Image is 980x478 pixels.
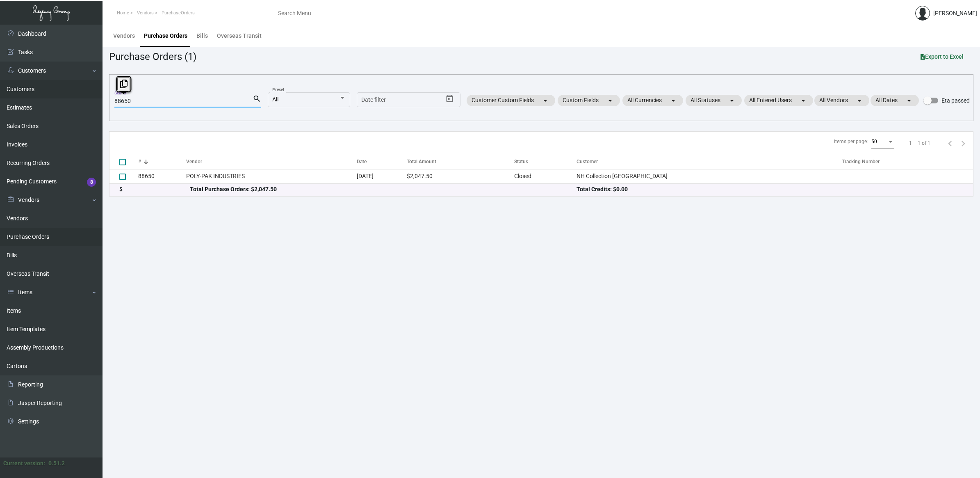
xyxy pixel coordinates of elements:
[933,9,977,18] div: [PERSON_NAME]
[120,80,128,88] i: Copy
[138,158,141,165] div: #
[871,139,877,144] span: 50
[921,53,964,60] span: Export to Excel
[394,97,433,103] input: End date
[3,459,45,468] div: Current version:
[744,95,813,106] mat-chip: All Entered Users
[407,158,436,165] div: Total Amount
[814,95,869,106] mat-chip: All Vendors
[407,158,514,165] div: Total Amount
[944,137,957,150] button: Previous page
[540,96,550,105] mat-icon: arrow_drop_down
[668,96,678,105] mat-icon: arrow_drop_down
[855,96,864,105] mat-icon: arrow_drop_down
[577,158,842,165] div: Customer
[915,6,930,21] img: admin@bootstrapmaster.com
[842,158,880,165] div: Tracking Number
[467,95,555,106] mat-chip: Customer Custom Fields
[605,96,615,105] mat-icon: arrow_drop_down
[798,96,808,105] mat-icon: arrow_drop_down
[514,158,528,165] div: Status
[514,169,576,183] td: Closed
[357,169,407,183] td: [DATE]
[196,32,208,40] div: Bills
[138,158,186,165] div: #
[558,95,620,106] mat-chip: Custom Fields
[162,10,195,16] span: PurchaseOrders
[109,49,196,64] div: Purchase Orders (1)
[119,185,190,194] div: $
[941,96,970,105] span: Eta passed
[577,185,963,194] div: Total Credits: $0.00
[190,185,577,194] div: Total Purchase Orders: $2,047.50
[904,96,914,105] mat-icon: arrow_drop_down
[443,92,456,105] button: Open calendar
[361,97,387,103] input: Start date
[357,158,407,165] div: Date
[842,158,973,165] div: Tracking Number
[217,32,262,40] div: Overseas Transit
[407,169,514,183] td: $2,047.50
[514,158,576,165] div: Status
[871,95,919,106] mat-chip: All Dates
[577,158,598,165] div: Customer
[834,138,868,145] div: Items per page:
[186,158,202,165] div: Vendor
[909,140,930,147] div: 1 – 1 of 1
[253,94,261,104] mat-icon: search
[957,137,970,150] button: Next page
[113,32,135,40] div: Vendors
[117,10,129,16] span: Home
[577,169,842,183] td: NH Collection [GEOGRAPHIC_DATA]
[272,96,278,103] span: All
[622,95,683,106] mat-chip: All Currencies
[686,95,742,106] mat-chip: All Statuses
[727,96,737,105] mat-icon: arrow_drop_down
[138,169,186,183] td: 88650
[137,10,154,16] span: Vendors
[357,158,367,165] div: Date
[871,139,894,145] mat-select: Items per page:
[48,459,65,468] div: 0.51.2
[186,169,357,183] td: POLY-PAK INDUSTRIES
[144,32,187,40] div: Purchase Orders
[186,158,357,165] div: Vendor
[914,49,970,64] button: Export to Excel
